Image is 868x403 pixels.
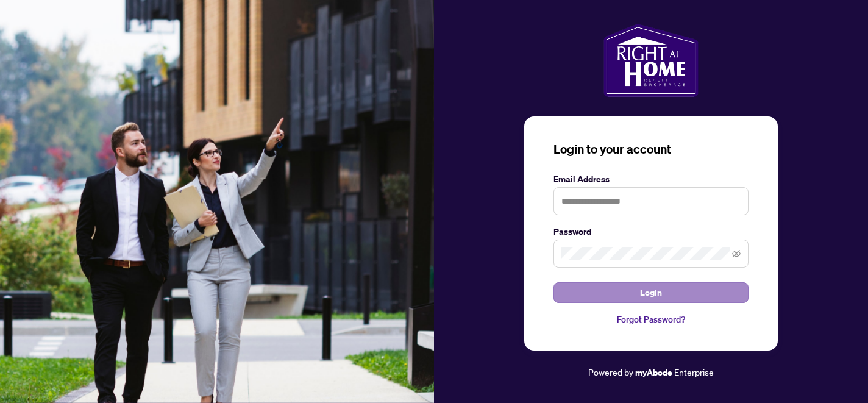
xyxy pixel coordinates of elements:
[635,366,672,379] a: myAbode
[553,225,749,238] label: Password
[640,283,662,302] span: Login
[674,366,714,377] span: Enterprise
[553,313,749,326] a: Forgot Password?
[603,24,698,97] img: ma-logo
[588,366,633,377] span: Powered by
[553,173,749,186] label: Email Address
[732,249,741,258] span: eye-invisible
[553,282,749,303] button: Login
[553,141,749,158] h3: Login to your account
